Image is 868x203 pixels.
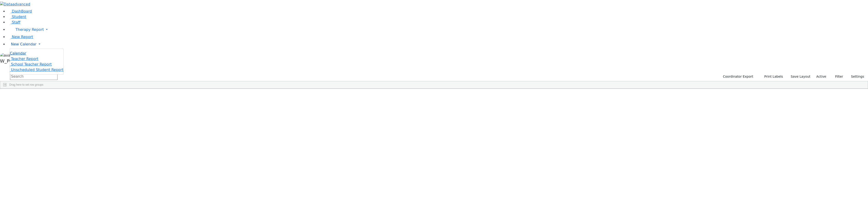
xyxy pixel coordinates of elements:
[12,9,32,13] span: DashBoard
[10,57,38,61] a: Teacher Report
[12,35,33,39] span: New Report
[11,57,38,61] span: Teacher Report
[12,20,20,24] span: Staff
[11,62,52,66] span: School Teacher Report
[845,73,866,80] button: Settings
[7,25,868,34] a: Therapy Report
[11,42,37,46] span: New Calendar
[789,73,812,80] button: Save Layout
[814,73,828,80] label: Active
[10,62,52,66] a: School Teacher Report
[7,20,20,24] a: Staff
[10,51,26,56] a: Calendar
[829,73,845,80] button: Filter
[10,73,58,80] input: Search
[7,40,868,49] a: New Calendar
[10,68,63,72] a: Unscheduled Student Report
[9,83,43,86] span: Drag here to set row groups
[10,49,64,75] ul: Therapy Report
[7,9,32,13] a: DashBoard
[720,73,755,80] button: Coordinator Export
[7,35,33,39] a: New Report
[7,15,26,19] a: Student
[12,15,26,19] span: Student
[10,51,26,55] span: Calendar
[16,27,44,32] span: Therapy Report
[11,68,63,72] span: Unscheduled Student Report
[759,73,785,80] button: Print Labels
